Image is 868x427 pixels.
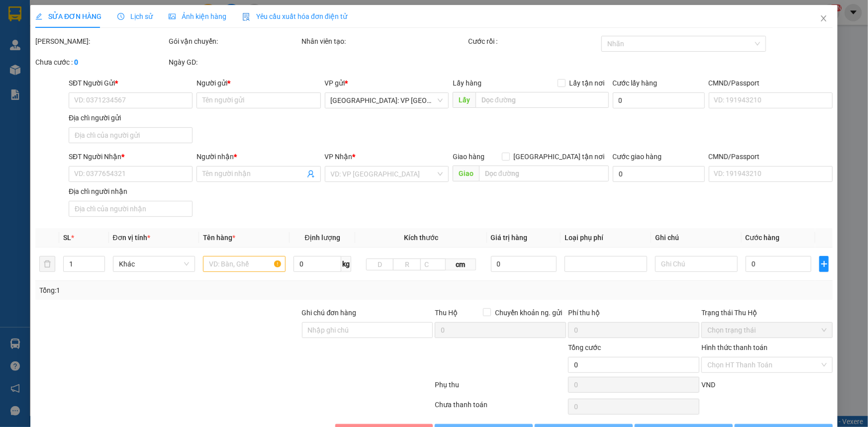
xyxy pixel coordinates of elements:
[701,381,715,389] span: VND
[468,36,599,47] div: Cước rồi :
[119,256,190,271] span: Khác
[325,153,353,161] span: VP Nhận
[746,234,780,242] span: Cước hàng
[302,36,467,47] div: Nhân viên tạo:
[820,14,828,22] span: close
[113,234,150,242] span: Đơn vị tính
[35,13,42,20] span: edit
[35,12,101,20] span: SỬA ĐƠN HÀNG
[434,379,568,397] div: Phụ thu
[613,166,705,182] input: Cước giao hàng
[242,13,250,21] img: icon
[196,78,320,88] div: Người gửi
[64,234,72,242] span: SL
[74,58,78,66] b: 0
[196,151,320,162] div: Người nhận
[820,260,828,268] span: plus
[568,307,699,322] div: Phí thu hộ
[651,228,742,248] th: Ghi chú
[203,234,235,242] span: Tên hàng
[453,153,484,161] span: Giao hàng
[169,57,300,68] div: Ngày GD:
[69,201,193,217] input: Địa chỉ của người nhận
[96,265,102,271] span: down
[446,258,476,270] span: cm
[453,166,479,181] span: Giao
[393,258,421,270] input: R
[325,78,449,88] div: VP gửi
[94,256,104,264] span: Increase Value
[453,79,482,87] span: Lấy hàng
[35,36,167,47] div: [PERSON_NAME]:
[709,151,833,162] div: CMND/Passport
[709,78,833,88] div: CMND/Passport
[435,309,458,317] span: Thu Hộ
[331,93,443,108] span: Quảng Ngãi: VP Trường Chinh
[476,92,609,108] input: Dọc đường
[69,78,193,88] div: SĐT Người Gửi
[302,309,357,317] label: Ghi chú đơn hàng
[169,36,300,47] div: Gói vận chuyển:
[613,153,662,161] label: Cước giao hàng
[655,256,738,272] input: Ghi Chú
[404,234,438,242] span: Kích thước
[434,399,568,417] div: Chưa thanh toán
[810,5,838,33] button: Close
[613,92,705,108] input: Cước lấy hàng
[819,256,829,272] button: plus
[39,285,335,296] div: Tổng: 1
[117,13,124,20] span: clock-circle
[35,57,167,68] div: Chưa cước :
[69,127,193,143] input: Địa chỉ của người gửi
[420,258,445,270] input: C
[69,186,193,197] div: Địa chỉ người nhận
[568,343,601,351] span: Tổng cước
[707,323,827,338] span: Chọn trạng thái
[203,256,286,272] input: VD: Bàn, Ghế
[117,12,153,20] span: Lịch sử
[491,307,566,318] span: Chuyển khoản ng. gửi
[366,258,394,270] input: D
[169,13,176,20] span: picture
[341,256,351,272] span: kg
[701,343,768,351] label: Hình thức thanh toán
[96,258,102,264] span: up
[510,151,609,162] span: [GEOGRAPHIC_DATA] tận nơi
[701,307,833,318] div: Trạng thái Thu Hộ
[94,264,104,271] span: Decrease Value
[305,234,340,242] span: Định lượng
[242,12,347,20] span: Yêu cầu xuất hóa đơn điện tử
[566,78,609,88] span: Lấy tận nơi
[613,79,658,87] label: Cước lấy hàng
[69,112,193,123] div: Địa chỉ người gửi
[69,151,193,162] div: SĐT Người Nhận
[561,228,651,248] th: Loại phụ phí
[302,322,433,338] input: Ghi chú đơn hàng
[491,234,528,242] span: Giá trị hàng
[169,12,226,20] span: Ảnh kiện hàng
[479,166,609,181] input: Dọc đường
[39,256,55,272] button: delete
[453,92,476,108] span: Lấy
[307,170,315,178] span: user-add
